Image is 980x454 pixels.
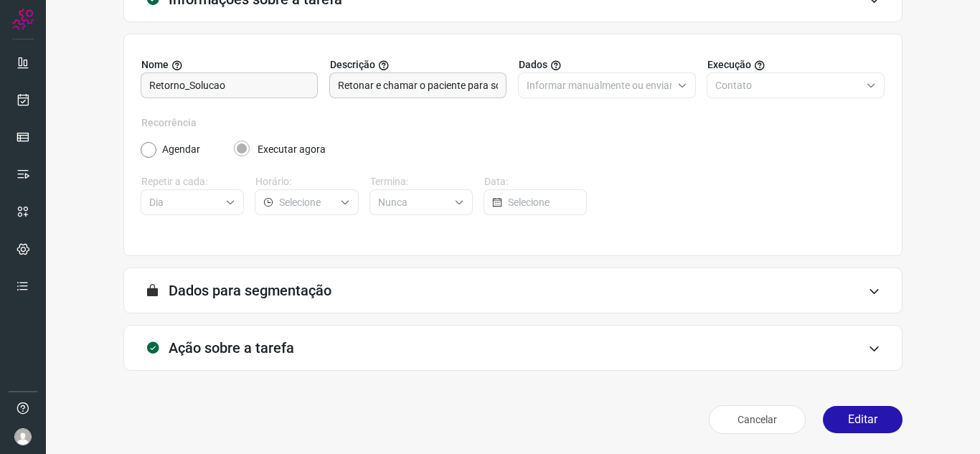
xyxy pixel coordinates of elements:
[149,73,309,98] input: Digite o nome para a sua tarefa.
[12,9,34,30] img: Logo
[258,142,326,157] label: Executar agora
[279,190,334,214] input: Selecione
[338,73,498,98] input: Forneça uma breve descrição da sua tarefa.
[149,190,220,214] input: Selecione
[141,115,885,131] label: Recorrência
[527,73,672,98] input: Selecione o tipo de envio
[508,190,578,214] input: Selecione
[14,428,32,445] img: avatar-user-boy.jpg
[141,174,244,189] label: Repetir a cada:
[162,142,200,157] label: Agendar
[823,406,903,433] button: Editar
[330,57,375,72] span: Descrição
[169,282,331,299] h3: Dados para segmentação
[141,57,169,72] span: Nome
[519,57,547,72] span: Dados
[715,73,860,98] input: Selecione o tipo de envio
[484,174,587,189] label: Data:
[709,405,806,434] button: Cancelar
[378,190,448,214] input: Selecione
[255,174,358,189] label: Horário:
[370,174,473,189] label: Termina:
[169,339,294,356] h3: Ação sobre a tarefa
[707,57,751,72] span: Execução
